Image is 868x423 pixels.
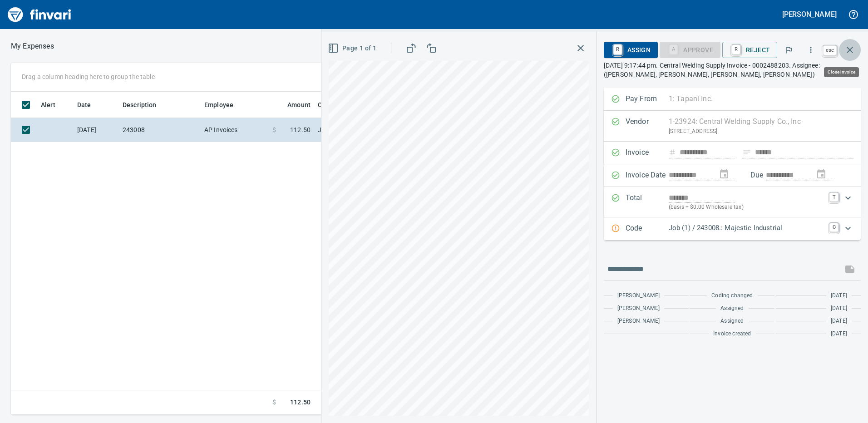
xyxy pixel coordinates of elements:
[22,72,155,81] p: Drag a column heading here to group the table
[713,330,751,339] span: Invoice created
[831,317,847,326] span: [DATE]
[626,223,669,235] p: Code
[287,99,311,110] span: Amount
[720,317,744,326] span: Assigned
[669,203,824,212] p: (basis + $0.00 Wholesale tax)
[41,99,55,110] span: Alert
[41,99,67,110] span: Alert
[604,42,658,58] button: RAssign
[201,118,269,142] td: AP Invoices
[617,317,660,326] span: [PERSON_NAME]
[318,99,350,110] span: Coding
[604,187,861,217] div: Expand
[11,41,54,52] p: My Expenses
[782,10,837,19] h5: [PERSON_NAME]
[611,42,651,58] span: Assign
[722,42,777,58] button: RReject
[119,118,201,142] td: 243008
[290,398,311,407] span: 112.50
[823,45,837,55] a: esc
[272,125,276,134] span: $
[77,99,103,110] span: Date
[732,44,740,54] a: R
[326,40,380,57] button: Page 1 of 1
[660,45,720,53] div: Job Phase required
[831,291,847,300] span: [DATE]
[330,43,376,54] span: Page 1 of 1
[5,4,74,25] img: Finvari
[801,40,821,60] button: More
[11,41,54,52] nav: breadcrumb
[613,44,622,54] a: R
[711,291,753,300] span: Coding changed
[730,42,770,58] span: Reject
[276,99,311,110] span: Amount
[626,192,669,212] p: Total
[617,291,660,300] span: [PERSON_NAME]
[74,118,119,142] td: [DATE]
[831,330,847,339] span: [DATE]
[318,99,339,110] span: Coding
[839,258,861,280] span: This records your message into the invoice and notifies anyone mentioned
[780,7,839,21] button: [PERSON_NAME]
[829,223,838,232] a: C
[604,61,861,79] p: [DATE] 9:17:44 pm. Central Welding Supply Invoice - 0002488203. Assignee: ([PERSON_NAME], [PERSON...
[123,99,168,110] span: Description
[314,118,541,142] td: Job (1) / 243008.: Majestic Industrial
[779,40,799,60] button: Flag
[829,192,838,202] a: T
[204,99,233,110] span: Employee
[272,398,276,407] span: $
[669,223,824,233] p: Job (1) / 243008.: Majestic Industrial
[204,99,245,110] span: Employee
[720,304,744,313] span: Assigned
[123,99,157,110] span: Description
[604,217,861,240] div: Expand
[290,125,311,134] span: 112.50
[831,304,847,313] span: [DATE]
[617,304,660,313] span: [PERSON_NAME]
[77,99,91,110] span: Date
